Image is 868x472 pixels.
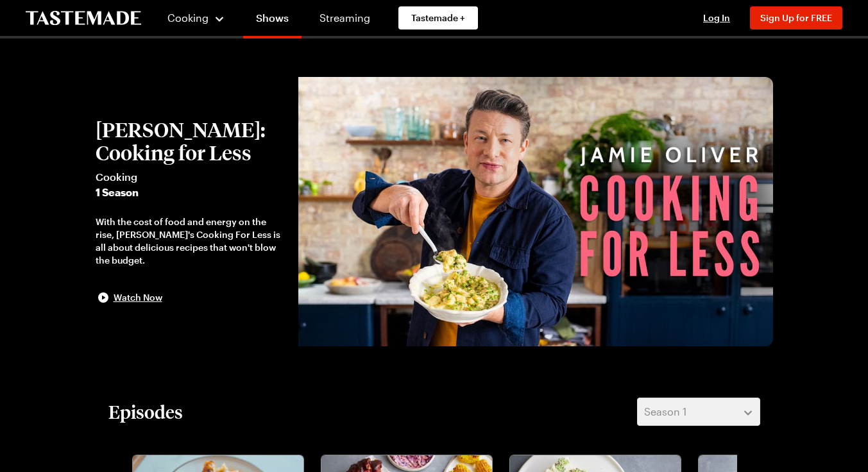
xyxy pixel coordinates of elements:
span: Tastemade + [411,12,465,24]
span: Sign Up for FREE [760,12,832,23]
a: Tastemade + [398,6,478,29]
button: Sign Up for FREE [750,6,842,29]
div: With the cost of food and energy on the rise, [PERSON_NAME]'s Cooking For Less is all about delic... [96,215,286,267]
button: Season 1 [637,398,760,426]
button: Cooking [167,3,225,33]
span: 1 Season [96,185,286,200]
a: Shows [243,3,302,38]
img: Jamie Oliver: Cooking for Less [298,77,772,346]
span: Watch Now [114,291,162,304]
span: Cooking [167,12,208,24]
h2: [PERSON_NAME]: Cooking for Less [96,118,286,164]
span: Cooking [96,169,286,185]
span: Season 1 [644,404,686,419]
h2: Episodes [108,400,183,423]
button: Log In [691,12,742,24]
button: [PERSON_NAME]: Cooking for LessCooking1 SeasonWith the cost of food and energy on the rise, [PERS... [96,118,286,305]
span: Log In [703,12,730,23]
a: To Tastemade Home Page [26,11,141,26]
